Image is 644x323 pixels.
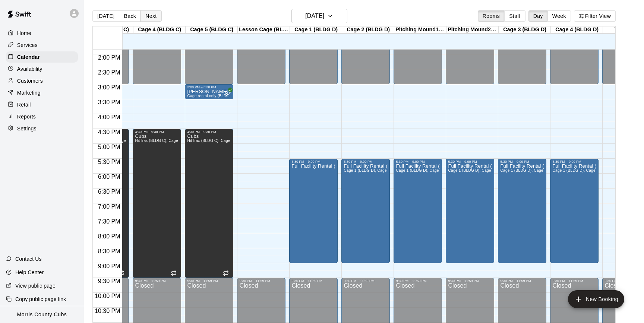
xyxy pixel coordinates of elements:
[133,129,181,278] div: 4:30 PM – 9:30 PM: Cubs
[344,279,388,283] div: 9:30 PM – 11:59 PM
[187,139,353,143] span: HitTrax (BLDG C), Cage 2 (BLDG C), Cage 3 (BLDG C), Cage 4 (BLDG C), Cage 5 (BLDG C)
[528,10,548,22] button: Day
[6,39,78,51] a: Services
[93,308,122,314] span: 10:30 PM
[223,90,230,97] span: All customers have paid
[498,159,546,263] div: 5:30 PM – 9:00 PM: Full Facility Rental (BLDG D)
[6,51,78,63] a: Calendar
[504,10,525,22] button: Staff
[394,159,442,263] div: 5:30 PM – 9:00 PM: Full Facility Rental (BLDG D)
[17,53,40,61] p: Calendar
[291,279,335,283] div: 9:30 PM – 11:59 PM
[238,26,290,34] div: Lesson Cage (BLDG C)
[96,99,122,105] span: 3:30 PM
[552,160,596,164] div: 5:30 PM – 9:00 PM
[17,65,42,73] p: Availability
[96,69,122,76] span: 2:30 PM
[17,113,36,120] p: Reports
[396,279,440,283] div: 9:30 PM – 11:59 PM
[119,10,141,22] button: Back
[17,29,31,37] p: Home
[550,159,599,263] div: 5:30 PM – 9:00 PM: Full Facility Rental (BLDG D)
[568,290,624,308] button: add
[17,77,43,85] p: Customers
[547,10,571,22] button: Week
[17,89,41,96] p: Marketing
[499,26,551,34] div: Cage 3 (BLDG D)
[133,26,186,34] div: Cage 4 (BLDG C)
[96,129,122,135] span: 4:30 PM
[96,278,122,284] span: 9:30 PM
[6,111,78,122] a: Reports
[17,101,31,108] p: Retail
[187,94,235,98] span: Cage rental only (BLDG C)
[6,75,78,86] a: Customers
[96,248,122,254] span: 8:30 PM
[344,168,577,172] span: Cage 1 (BLDG D), Cage 2 (BLDG D), Pitching Mound1 (BLDG D), Pitching Mound2 (BLDG D), Cage 3 (BLD...
[500,160,544,164] div: 5:30 PM – 9:00 PM
[289,159,338,263] div: 5:30 PM – 9:00 PM: Full Facility Rental (BLDG D)
[341,159,390,263] div: 5:30 PM – 9:00 PM: Full Facility Rental (BLDG D)
[6,63,78,75] a: Availability
[552,279,596,283] div: 9:30 PM – 11:59 PM
[171,270,177,276] span: Recurring event
[290,26,342,34] div: Cage 1 (BLDG D)
[135,279,179,283] div: 9:30 PM – 11:59 PM
[96,263,122,269] span: 9:00 PM
[6,99,78,110] a: Retail
[396,160,440,164] div: 5:30 PM – 9:00 PM
[394,26,446,34] div: Pitching Mound1 (BLDG D)
[396,168,629,172] span: Cage 1 (BLDG D), Cage 2 (BLDG D), Pitching Mound1 (BLDG D), Pitching Mound2 (BLDG D), Cage 3 (BLD...
[500,279,544,283] div: 9:30 PM – 11:59 PM
[291,160,335,164] div: 5:30 PM – 9:00 PM
[446,159,494,263] div: 5:30 PM – 9:00 PM: Full Facility Rental (BLDG D)
[187,85,231,89] div: 3:00 PM – 3:30 PM
[6,123,78,134] a: Settings
[15,269,44,276] p: Help Center
[15,295,66,303] p: Copy public page link
[291,9,347,23] button: [DATE]
[96,84,122,91] span: 3:00 PM
[141,10,161,22] button: Next
[448,160,492,164] div: 5:30 PM – 9:00 PM
[17,125,37,132] p: Settings
[6,28,78,39] a: Home
[96,54,122,61] span: 2:00 PM
[15,255,42,263] p: Contact Us
[342,26,394,34] div: Cage 2 (BLDG D)
[17,311,67,319] p: Morris County Cubs
[96,114,122,120] span: 4:00 PM
[185,129,233,278] div: 4:30 PM – 9:30 PM: Cubs
[305,11,324,21] h6: [DATE]
[446,26,499,34] div: Pitching Mound2 (BLDG D)
[96,218,122,225] span: 7:30 PM
[551,26,603,34] div: Cage 4 (BLDG D)
[574,10,616,22] button: Filter View
[96,174,122,180] span: 6:00 PM
[187,279,231,283] div: 9:30 PM – 11:59 PM
[96,203,122,210] span: 7:00 PM
[93,293,122,299] span: 10:00 PM
[135,130,179,134] div: 4:30 PM – 9:30 PM
[6,87,78,98] a: Marketing
[185,84,233,99] div: 3:00 PM – 3:30 PM: Chloë D'Agati
[344,160,388,164] div: 5:30 PM – 9:00 PM
[15,282,56,289] p: View public page
[239,279,283,283] div: 9:30 PM – 11:59 PM
[96,189,122,195] span: 6:30 PM
[135,139,300,143] span: HitTrax (BLDG C), Cage 2 (BLDG C), Cage 3 (BLDG C), Cage 4 (BLDG C), Cage 5 (BLDG C)
[96,159,122,165] span: 5:30 PM
[92,10,119,22] button: [DATE]
[186,26,238,34] div: Cage 5 (BLDG C)
[96,144,122,150] span: 5:00 PM
[448,279,492,283] div: 9:30 PM – 11:59 PM
[187,130,231,134] div: 4:30 PM – 9:30 PM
